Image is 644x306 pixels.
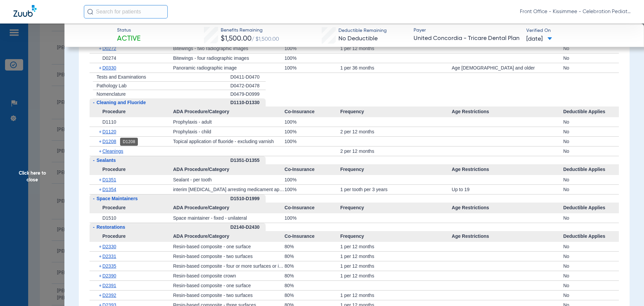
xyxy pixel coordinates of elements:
img: Zuub Logo [13,5,37,17]
span: Procedure [90,106,173,117]
div: Resin-based composite crown [173,271,284,280]
div: Resin-based composite - one surface [173,281,284,290]
span: + [99,146,103,156]
div: 1 per 12 months [340,44,451,53]
div: D1510-D1999 [230,194,266,203]
div: D2140-D2430 [230,223,266,231]
div: 100% [284,127,340,136]
span: Age Restrictions [452,164,563,175]
span: + [99,127,103,136]
div: 100% [284,175,340,184]
iframe: Chat Widget [610,274,644,306]
span: Co-Insurance [284,231,340,242]
div: Panoramic radiographic image [173,63,284,73]
div: Prophylaxis - child [173,127,284,136]
div: Resin-based composite - two surfaces [173,291,284,300]
div: Space maintainer - fixed - unilateral [173,213,284,223]
span: D2392 [102,293,116,298]
span: Age Restrictions [452,231,563,242]
span: Space Maintainers [97,196,138,201]
div: interim [MEDICAL_DATA] arresting medicament application – per tooth [173,185,284,194]
div: 1 per 12 months [340,252,451,261]
span: Procedure [90,231,173,242]
span: D2390 [102,273,116,278]
div: D1351-D1355 [230,156,266,165]
span: D0330 [102,65,116,71]
span: Deductible Applies [563,231,619,242]
span: Benefits Remaining [221,27,279,34]
div: 1 per 36 months [340,63,451,73]
div: 2 per 12 months [340,146,451,156]
div: No [563,146,619,156]
div: Resin-based composite - four or more surfaces or involving incisal angle (anterior) [173,261,284,271]
div: No [563,261,619,271]
div: 100% [284,137,340,146]
div: Resin-based composite - two surfaces [173,252,284,261]
span: United Concordia - Tricare Dental Plan [414,34,521,43]
span: - [93,100,95,105]
span: + [99,63,103,73]
span: Co-Insurance [284,164,340,175]
div: No [563,185,619,194]
span: D1351 [102,177,116,182]
div: 100% [284,185,340,194]
div: No [563,252,619,261]
span: + [99,242,103,251]
span: Frequency [340,231,451,242]
span: Procedure [90,203,173,213]
div: 80% [284,261,340,271]
span: Frequency [340,164,451,175]
div: 1 per 12 months [340,261,451,271]
div: No [563,175,619,184]
span: D2330 [102,244,116,249]
div: 80% [284,252,340,261]
span: Status [117,27,141,34]
span: + [99,261,103,271]
img: Search Icon [87,9,93,15]
span: Nomenclature [97,91,126,97]
span: Deductible Applies [563,164,619,175]
span: - [93,196,95,201]
div: Age [DEMOGRAPHIC_DATA] and older [452,63,563,73]
span: Age Restrictions [452,203,563,213]
div: D1110-D1330 [230,98,266,107]
span: - [93,158,95,163]
div: D0479-D0999 [230,90,266,98]
span: D2335 [102,263,116,269]
div: Prophylaxis - adult [173,117,284,127]
span: Sealants [97,158,116,163]
span: ADA Procedure/Category [173,106,284,117]
span: D1354 [102,187,116,192]
div: 2 per 12 months [340,127,451,136]
span: Frequency [340,106,451,117]
span: + [99,185,103,194]
div: No [563,291,619,300]
span: D0272 [102,46,116,51]
span: Cleaning and Fluoride [97,100,146,105]
span: Pathology Lab [97,83,127,88]
span: ADA Procedure/Category [173,164,284,175]
div: Sealant - per tooth [173,175,284,184]
div: 100% [284,213,340,223]
div: Up to 19 [452,185,563,194]
div: No [563,53,619,63]
span: + [99,281,103,290]
div: 100% [284,63,340,73]
span: Front Office - Kissimmee - Celebration Pediatric Dentistry [520,8,631,15]
div: 100% [284,117,340,127]
span: Co-Insurance [284,203,340,213]
span: No Deductible [338,36,378,42]
div: Bitewings - four radiographic images [173,53,284,63]
div: No [563,44,619,53]
span: + [99,175,103,184]
span: ADA Procedure/Category [173,203,284,213]
span: Tests and Examinations [97,74,146,80]
span: Deductible Applies [563,106,619,117]
span: ADA Procedure/Category [173,231,284,242]
div: No [563,281,619,290]
div: 1 per 12 months [340,291,451,300]
span: Deductible Applies [563,203,619,213]
span: Frequency [340,203,451,213]
div: 1 per 12 months [340,271,451,280]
